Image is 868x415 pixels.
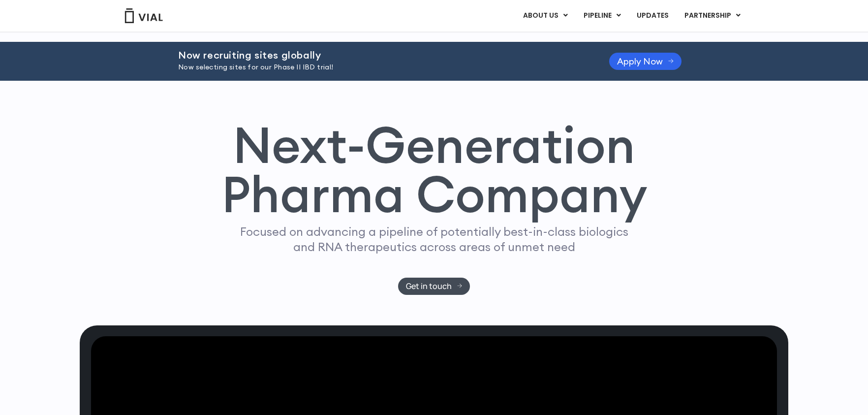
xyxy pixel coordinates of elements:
a: ABOUT USMenu Toggle [515,7,575,24]
span: Get in touch [406,283,452,290]
a: PIPELINEMenu Toggle [576,7,628,24]
a: Apply Now [609,53,682,70]
p: Now selecting sites for our Phase II IBD trial! [178,62,585,73]
img: Vial Logo [124,8,163,23]
a: Get in touch [398,278,470,295]
h2: Now recruiting sites globally [178,50,585,61]
a: UPDATES [629,7,676,24]
h1: Next-Generation Pharma Company [221,120,647,220]
a: PARTNERSHIPMenu Toggle [677,7,748,24]
p: Focused on advancing a pipeline of potentially best-in-class biologics and RNA therapeutics acros... [236,224,632,255]
span: Apply Now [617,58,663,65]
